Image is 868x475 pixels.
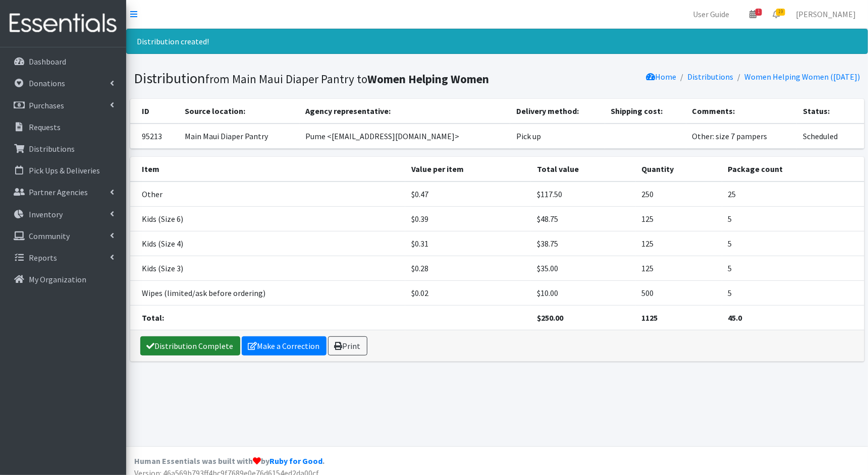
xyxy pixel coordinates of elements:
[328,336,367,355] a: Print
[797,124,864,149] td: Scheduled
[531,231,636,256] td: $38.75
[130,231,406,256] td: Kids (Size 4)
[29,231,70,241] p: Community
[134,456,324,466] strong: Human Essentials was built with by .
[29,144,75,154] p: Distributions
[688,72,734,82] a: Distributions
[29,274,86,284] p: My Organization
[745,72,860,82] a: Women Helping Women ([DATE])
[4,73,122,93] a: Donations
[510,99,605,124] th: Delivery method:
[741,4,765,24] a: 1
[29,165,100,175] p: Pick Ups & Deliveries
[797,99,864,124] th: Status:
[4,7,122,40] img: HumanEssentials
[4,139,122,159] a: Distributions
[605,99,686,124] th: Shipping cost:
[405,157,531,182] th: Value per item
[636,231,722,256] td: 125
[29,78,65,88] p: Donations
[636,256,722,280] td: 125
[130,280,406,305] td: Wipes (limited/ask before ordering)
[405,256,531,280] td: $0.28
[510,124,605,149] td: Pick up
[537,313,563,323] strong: $250.00
[4,51,122,72] a: Dashboard
[29,122,61,132] p: Requests
[130,99,179,124] th: ID
[728,313,742,323] strong: 45.0
[29,253,57,263] p: Reports
[531,157,636,182] th: Total value
[142,313,165,323] strong: Total:
[4,204,122,224] a: Inventory
[4,117,122,137] a: Requests
[4,269,122,289] a: My Organization
[405,280,531,305] td: $0.02
[642,313,658,323] strong: 1125
[405,231,531,256] td: $0.31
[179,124,300,149] td: Main Maui Diaper Pantry
[405,182,531,207] td: $0.47
[29,187,88,197] p: Partner Agencies
[242,336,327,355] a: Make a Correction
[722,231,864,256] td: 5
[4,182,122,202] a: Partner Agencies
[206,72,490,86] small: from Main Maui Diaper Pantry to
[531,256,636,280] td: $35.00
[368,72,490,86] b: Women Helping Women
[765,4,788,24] a: 19
[405,206,531,231] td: $0.39
[130,124,179,149] td: 95213
[126,29,868,54] div: Distribution created!
[130,182,406,207] td: Other
[4,95,122,115] a: Purchases
[685,4,737,24] a: User Guide
[130,157,406,182] th: Item
[269,456,322,466] a: Ruby for Good
[4,160,122,181] a: Pick Ups & Deliveries
[646,72,677,82] a: Home
[29,56,66,67] p: Dashboard
[722,206,864,231] td: 5
[300,124,510,149] td: Pume <[EMAIL_ADDRESS][DOMAIN_NAME]>
[722,157,864,182] th: Package count
[636,182,722,207] td: 250
[29,209,63,219] p: Inventory
[636,157,722,182] th: Quantity
[722,182,864,207] td: 25
[722,280,864,305] td: 5
[722,256,864,280] td: 5
[29,100,64,110] p: Purchases
[179,99,300,124] th: Source location:
[686,99,797,124] th: Comments:
[4,226,122,246] a: Community
[776,9,785,16] span: 19
[140,336,240,355] a: Distribution Complete
[531,182,636,207] td: $117.50
[4,248,122,268] a: Reports
[134,70,494,87] h1: Distribution
[636,280,722,305] td: 500
[531,206,636,231] td: $48.75
[130,206,406,231] td: Kids (Size 6)
[788,4,864,24] a: [PERSON_NAME]
[531,280,636,305] td: $10.00
[686,124,797,149] td: Other: size 7 pampers
[300,99,510,124] th: Agency representative:
[130,256,406,280] td: Kids (Size 3)
[755,9,762,16] span: 1
[636,206,722,231] td: 125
